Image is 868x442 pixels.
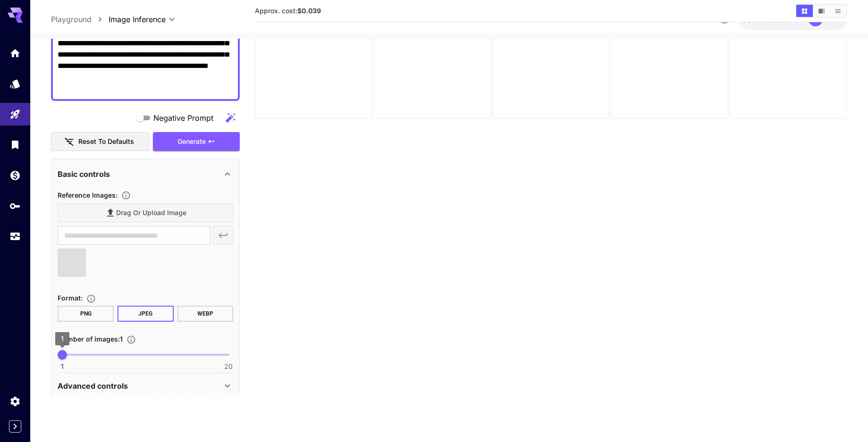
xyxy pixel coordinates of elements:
span: Generate [177,135,206,147]
button: Show media in grid view [796,5,813,17]
div: Show media in grid viewShow media in video viewShow media in list view [795,4,847,18]
p: Advanced controls [58,380,128,392]
button: PNG [58,306,114,322]
span: Image Inference [109,14,166,25]
div: Wallet [9,169,21,181]
span: Number of images : 1 [58,335,123,343]
button: Expand sidebar [9,420,21,433]
div: Library [9,139,21,150]
div: API Keys [9,200,21,212]
p: Basic controls [58,168,110,179]
span: 20 [224,361,233,371]
a: Playground [51,14,92,25]
div: Playground [9,108,21,120]
div: Basic controls [58,162,233,185]
span: credits left [768,16,801,24]
button: Generate [153,132,240,151]
button: Choose the file format for the output image. [83,294,100,303]
b: $0.039 [297,7,321,15]
nav: breadcrumb [51,14,109,25]
span: Format : [58,294,83,302]
span: Negative Prompt [153,112,213,124]
span: Reference Images : [58,191,118,199]
div: Advanced controls [58,375,233,397]
span: 1 [61,334,64,342]
div: Settings [9,395,21,407]
button: Upload a reference image to guide the result. This is needed for Image-to-Image or Inpainting. Su... [118,191,135,200]
button: WEBP [177,306,234,322]
span: Approx. cost: [255,7,321,15]
button: Show media in list view [830,5,846,17]
button: Specify how many images to generate in a single request. Each image generation will be charged se... [123,335,140,344]
button: Show media in video view [813,5,830,17]
span: 1 [61,361,64,371]
div: Models [9,78,21,90]
button: Reset to defaults [51,132,149,151]
div: Usage [9,231,21,242]
button: JPEG [118,306,174,322]
div: Home [9,47,21,59]
span: $0.00 [747,16,768,24]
